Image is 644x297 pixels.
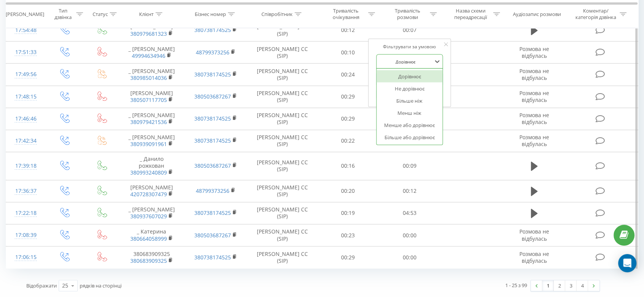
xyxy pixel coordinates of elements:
td: 00:29 [317,108,379,130]
div: Фільтрувати за умовою [376,43,443,51]
td: 380683909325 [120,246,184,268]
div: [PERSON_NAME] [6,11,44,17]
div: Коментар/категорія дзвінка [573,8,618,21]
td: [PERSON_NAME] CC (SIP) [248,130,317,152]
div: 17:22:18 [14,206,38,221]
td: [PERSON_NAME] [120,180,184,202]
td: [PERSON_NAME] CC (SIP) [248,64,317,86]
div: Статус [93,11,108,17]
a: 48799373256 [196,187,229,194]
a: 3 [565,280,577,291]
div: Open Intercom Messenger [618,254,636,272]
td: 00:29 [317,86,379,108]
td: [PERSON_NAME] CC (SIP) [248,246,317,268]
div: 25 [62,282,68,289]
a: 380979421536 [130,118,167,125]
a: 380738174525 [194,26,231,33]
div: Більше або дорівнює [376,131,443,143]
a: 380503687267 [194,162,231,169]
div: 17:51:33 [14,45,38,60]
a: 380937607029 [130,213,167,220]
td: [PERSON_NAME] CC (SIP) [248,41,317,64]
div: 17:49:56 [14,67,38,82]
div: Менше або дорівнює [376,119,443,131]
span: Відображати [26,282,57,289]
span: Розмова не відбулась [519,228,549,242]
td: 00:20 [317,180,379,202]
div: Менш ніж [376,107,443,119]
a: 2 [554,280,565,291]
div: 1 - 25 з 99 [505,281,527,289]
td: [PERSON_NAME] [120,86,184,108]
td: 00:23 [317,224,379,246]
div: Тип дзвінка [52,8,74,21]
td: _ [PERSON_NAME] [120,130,184,152]
a: 380738174525 [194,137,231,144]
a: 380503687267 [194,93,231,100]
a: 420728307479 [130,191,167,198]
td: 00:07 [379,19,441,41]
a: 380993240809 [130,169,167,176]
div: Назва схеми переадресації [450,8,491,21]
td: [PERSON_NAME] CC (SIP) [248,152,317,180]
td: 00:12 [379,180,441,202]
td: _ Катерина [120,224,184,246]
a: 380503687267 [194,232,231,239]
a: 380979681323 [130,30,167,37]
td: [PERSON_NAME] CC (SIP) [248,108,317,130]
a: 48799373256 [196,49,229,56]
td: 00:09 [379,152,441,180]
td: 00:22 [317,130,379,152]
td: _ [PERSON_NAME] [120,41,184,64]
div: 17:08:39 [14,228,38,243]
a: 380507117705 [130,96,167,103]
td: [PERSON_NAME] CC (SIP) [248,180,317,202]
td: 00:10 [317,41,379,64]
a: 380664058999 [130,235,167,242]
td: [PERSON_NAME] CC (SIP) [248,224,317,246]
div: Бізнес номер [195,11,226,17]
div: 17:39:18 [14,159,38,173]
td: [PERSON_NAME] [120,19,184,41]
div: 17:46:46 [14,111,38,126]
a: 380738174525 [194,209,231,216]
td: 00:00 [379,224,441,246]
div: Тривалість розмови [387,8,428,21]
a: 49994634946 [132,52,165,59]
td: [PERSON_NAME] CC (SIP) [248,202,317,224]
td: _ [PERSON_NAME] [120,108,184,130]
td: 00:12 [317,19,379,41]
div: 17:42:34 [14,133,38,148]
div: 17:36:37 [14,184,38,199]
a: 380683909325 [130,257,167,264]
div: 17:54:48 [14,23,38,38]
div: Більше ніж [376,95,443,107]
span: Розмова не відбулась [519,67,549,81]
a: 380738174525 [194,115,231,122]
td: 00:16 [317,152,379,180]
span: Розмова не відбулась [519,45,549,59]
a: 380985014036 [130,74,167,81]
span: Розмова не відбулась [519,111,549,125]
td: _ Данило рожкован [120,152,184,180]
td: 00:24 [317,64,379,86]
span: рядків на сторінці [80,282,122,289]
td: _ [PERSON_NAME] [120,64,184,86]
div: Тривалість очікування [325,8,366,21]
td: 00:29 [317,246,379,268]
td: 00:19 [317,202,379,224]
td: [PERSON_NAME] CC (SIP) [248,86,317,108]
a: 4 [577,280,588,291]
a: 380738174525 [194,71,231,78]
div: Не дорівнює [376,83,443,95]
span: Розмова не відбулась [519,89,549,103]
div: Аудіозапис розмови [513,11,561,17]
div: 17:48:15 [14,89,38,104]
div: 17:06:15 [14,250,38,265]
div: Співробітник [261,11,293,17]
td: _ [PERSON_NAME] [120,202,184,224]
div: Клієнт [139,11,154,17]
span: Розмова не відбулась [519,133,549,148]
td: [PERSON_NAME] CC (SIP) [248,19,317,41]
td: 00:00 [379,246,441,268]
